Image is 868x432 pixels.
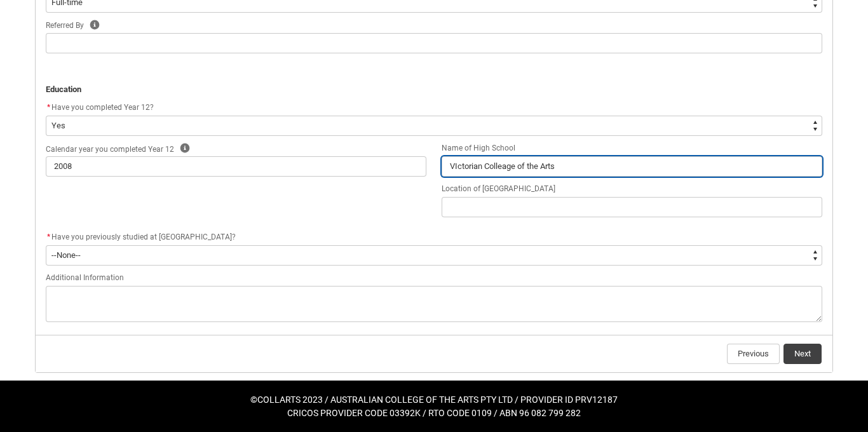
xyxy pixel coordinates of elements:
[46,21,84,30] span: Referred By
[46,145,174,154] span: Calendar year you completed Year 12
[442,144,515,152] span: Name of High School
[51,233,236,241] span: Have you previously studied at [GEOGRAPHIC_DATA]?
[442,184,555,193] span: Location of [GEOGRAPHIC_DATA]
[46,273,124,282] span: Additional Information
[47,233,50,241] abbr: required
[727,344,780,364] button: Previous
[51,103,154,112] span: Have you completed Year 12?
[46,84,81,94] strong: Education
[783,344,822,364] button: Next
[47,103,50,112] abbr: required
